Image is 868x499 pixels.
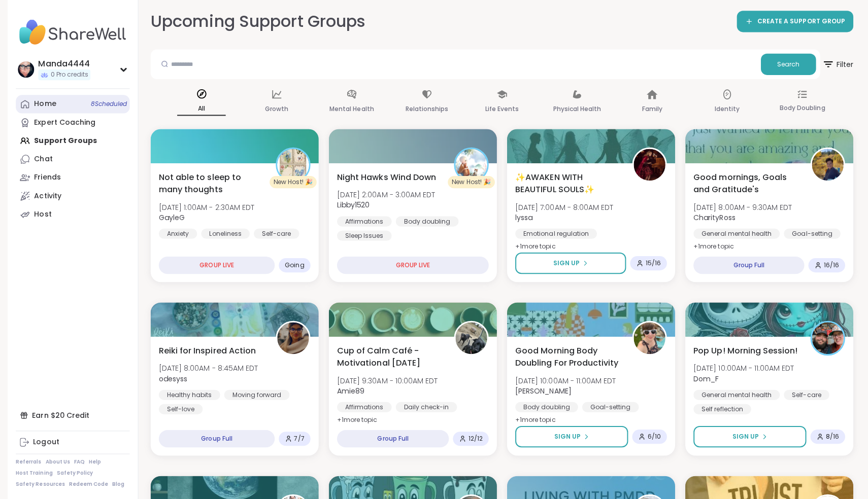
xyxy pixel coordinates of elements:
[630,323,661,354] img: Adrienne_QueenOfTheDawn
[756,55,811,77] button: Search
[689,373,715,383] b: Dom_F
[158,203,253,213] span: [DATE] 1:00AM - 2:30AM EDT
[276,323,307,354] img: odesyss
[711,104,736,117] p: Identity
[158,373,186,383] b: odesyss
[18,63,34,79] img: Manda4444
[33,437,59,447] div: Logout
[158,430,273,447] div: Group Full
[512,425,624,447] button: Sign Up
[150,12,364,35] h2: Upcoming Support Groups
[276,150,307,182] img: GayleG
[817,54,848,78] span: Filter
[112,480,124,487] a: Blog
[732,13,848,34] a: CREATE A SUPPORT GROUP
[34,210,51,220] div: Host
[335,257,486,274] div: GROUP LIVE
[644,432,657,440] span: 6 / 10
[335,402,389,412] div: Affirmations
[158,363,256,373] span: [DATE] 8:00AM - 8:45AM EDT
[263,104,287,117] p: Growth
[821,432,834,440] span: 8 / 16
[268,177,315,189] div: New Host! 🎉
[393,402,454,412] div: Daily check-in
[292,434,303,442] span: 7 / 7
[16,206,129,224] a: Host
[327,104,372,117] p: Mental Health
[335,375,435,385] span: [DATE] 9:30AM - 10:00AM EDT
[512,229,593,239] div: Emotional regulation
[74,457,84,465] a: FAQ
[775,103,820,116] p: Body Doubling
[283,262,303,270] span: Going
[176,104,224,117] p: All
[512,345,617,369] span: Good Morning Body Doubling For Productivity
[16,457,41,465] a: Referrals
[335,345,440,369] span: Cup of Calm Café - Motivational [DATE]
[689,213,731,223] b: CharityRoss
[689,345,793,357] span: Pop Up! Morning Session!
[335,430,446,447] div: Group Full
[689,404,747,414] div: Self reflection
[158,213,184,223] b: GayleG
[200,229,248,239] div: Loneliness
[642,260,657,268] span: 15 / 16
[16,188,129,206] a: Activity
[807,323,839,354] img: Dom_F
[69,480,108,487] a: Redeem Code
[335,172,433,185] span: Night Hawks Wind Down
[807,150,839,182] img: CharityRoss
[689,257,799,274] div: Group Full
[158,172,263,197] span: Not able to sleep to many thoughts
[88,457,101,465] a: Help
[453,323,484,354] img: Amie89
[779,229,836,239] div: Goal-setting
[16,469,52,476] a: Host Training
[630,150,661,182] img: lyssa
[512,375,612,385] span: [DATE] 10:00AM - 11:00AM EDT
[34,155,52,165] div: Chat
[689,363,789,373] span: [DATE] 10:00AM - 11:00AM EDT
[158,345,254,357] span: Reiki for Inspired Action
[50,72,88,81] span: 0 Pro credits
[638,104,658,117] p: Family
[550,259,577,268] span: Sign Up
[465,434,480,442] span: 12 / 12
[335,201,368,211] b: Libby1520
[393,217,456,227] div: Body doubling
[335,231,389,241] div: Sleep Issues
[403,104,446,117] p: Relationships
[453,150,484,182] img: Libby1520
[34,100,56,111] div: Home
[335,385,362,396] b: Amie89
[819,262,834,270] span: 16 / 16
[779,389,824,400] div: Self-care
[16,480,64,487] a: Safety Resources
[158,389,219,400] div: Healthy habits
[16,169,129,188] a: Friends
[16,406,129,424] div: Earn $20 Credit
[158,257,273,274] div: GROUP LIVE
[512,203,610,213] span: [DATE] 7:00AM - 8:00AM EDT
[512,385,568,396] b: [PERSON_NAME]
[689,425,802,447] button: Sign Up
[34,119,95,129] div: Expert Coaching
[482,104,516,117] p: Life Events
[16,115,129,133] a: Expert Coaching
[579,402,635,412] div: Goal-setting
[16,151,129,169] a: Chat
[773,61,795,70] span: Search
[445,177,492,189] div: New Host! 🎉
[16,16,129,52] img: ShareWell Nav Logo
[223,389,288,400] div: Moving forward
[817,51,848,81] button: Filter
[335,217,389,227] div: Affirmations
[34,192,61,202] div: Activity
[689,172,794,197] span: Good mornings, Goals and Gratitude's
[16,433,129,451] a: Logout
[38,60,90,71] div: Manda4444
[551,432,578,441] span: Sign Up
[512,172,617,197] span: ✨AWAKEN WITH BEAUTIFUL SOULS✨
[728,432,755,441] span: Sign Up
[335,191,432,201] span: [DATE] 2:00AM - 3:00AM EDT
